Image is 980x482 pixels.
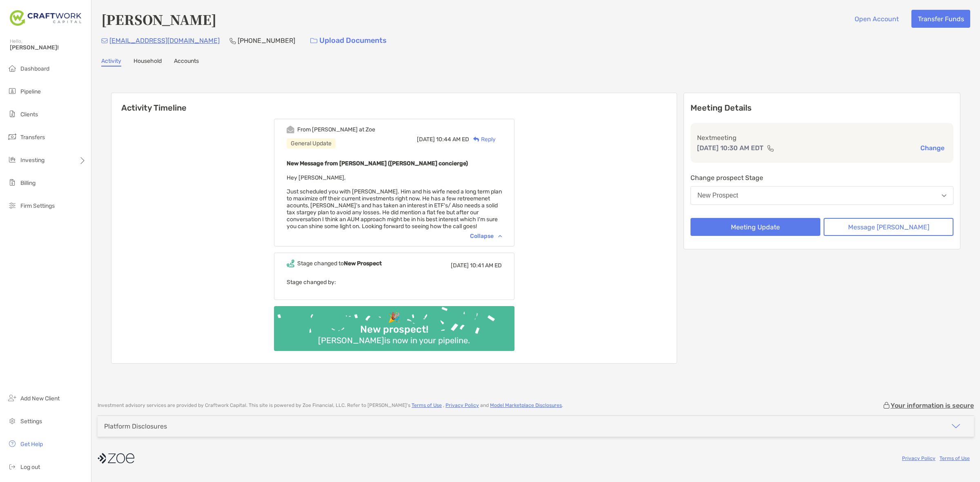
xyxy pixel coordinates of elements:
p: [DATE] 10:30 AM EDT [697,143,764,153]
img: Zoe Logo [10,3,81,33]
span: [DATE] [417,136,435,143]
h4: [PERSON_NAME] [101,10,216,29]
div: New Prospect [697,192,738,199]
span: 10:41 AM ED [470,262,502,269]
p: Stage changed by: [287,277,502,287]
p: Investment advisory services are provided by Craftwork Capital . This site is powered by Zoe Fina... [98,402,563,409]
img: Open dropdown arrow [942,194,947,197]
button: Message [PERSON_NAME] [824,218,953,236]
div: New prospect! [357,324,432,335]
span: Get Help [20,441,43,448]
p: Next meeting [697,133,947,143]
span: Clients [20,111,38,118]
div: Platform Disclosures [104,422,167,430]
span: [DATE] [451,262,469,269]
img: settings icon [7,416,17,426]
p: Change prospect Stage [690,173,953,183]
span: Firm Settings [20,202,55,209]
img: pipeline icon [7,86,17,96]
div: General Update [287,138,336,149]
span: Dashboard [20,65,49,72]
div: Stage changed to [297,260,382,267]
img: button icon [310,38,317,44]
span: 10:44 AM ED [436,136,469,143]
img: communication type [767,145,774,151]
img: firm-settings icon [7,200,17,210]
div: Reply [469,135,496,144]
img: logout icon [7,462,17,471]
img: icon arrow [951,421,961,431]
b: New Message from [PERSON_NAME] ([PERSON_NAME] concierge) [287,160,468,167]
span: Investing [20,157,45,164]
div: From [PERSON_NAME] at Zoe [297,126,375,133]
img: Event icon [287,126,294,133]
a: Privacy Policy [902,455,935,461]
a: Privacy Policy [445,402,479,408]
img: add_new_client icon [7,393,17,403]
p: Meeting Details [690,103,953,113]
div: Collapse [470,233,502,240]
h6: Activity Timeline [111,93,677,113]
span: [PERSON_NAME]! [10,44,86,51]
img: dashboard icon [7,63,17,73]
img: Email Icon [101,38,108,43]
a: Terms of Use [940,455,970,461]
span: Hey [PERSON_NAME], Just scheduled you with [PERSON_NAME]. Him and his wirfe need a long term plan... [287,174,502,230]
img: company logo [98,449,134,468]
b: New Prospect [344,260,382,267]
div: [PERSON_NAME] is now in your pipeline. [315,335,473,345]
img: Chevron icon [498,235,502,237]
img: Reply icon [473,137,479,142]
p: [PHONE_NUMBER] [238,36,295,46]
span: Add New Client [20,395,60,402]
img: clients icon [7,109,17,119]
span: Pipeline [20,88,41,95]
img: Phone Icon [229,38,236,44]
a: Accounts [174,58,199,67]
a: Upload Documents [305,32,392,49]
span: Log out [20,464,40,471]
img: billing icon [7,178,17,187]
div: 🎉 [385,312,403,324]
a: Model Marketplace Disclosures [490,402,562,408]
p: [EMAIL_ADDRESS][DOMAIN_NAME] [109,36,220,46]
img: Event icon [287,260,294,267]
img: transfers icon [7,132,17,142]
a: Terms of Use [412,402,442,408]
a: Household [134,58,162,67]
img: investing icon [7,155,17,164]
span: Billing [20,180,36,187]
span: Settings [20,418,42,425]
img: Confetti [274,306,514,344]
span: Transfers [20,134,45,141]
button: Open Account [848,10,905,28]
button: Change [918,144,947,152]
button: Transfer Funds [911,10,970,28]
button: New Prospect [690,186,953,205]
p: Your information is secure [891,402,974,409]
button: Meeting Update [690,218,820,236]
a: Activity [101,58,121,67]
img: get-help icon [7,439,17,449]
